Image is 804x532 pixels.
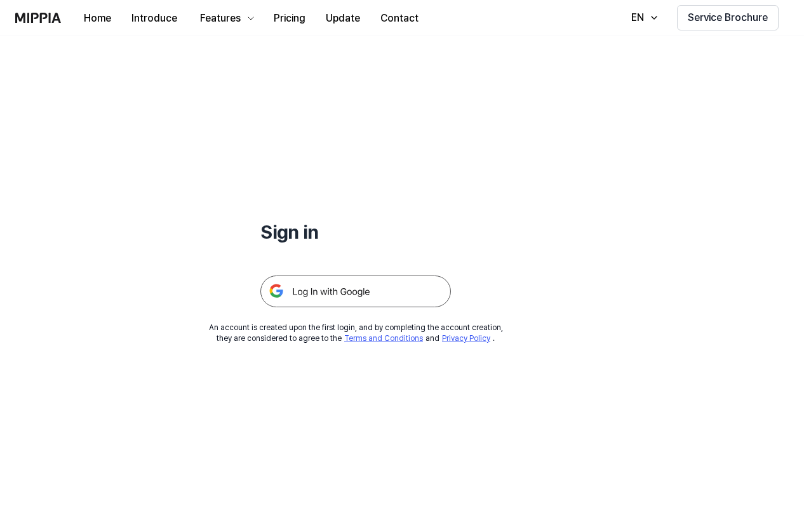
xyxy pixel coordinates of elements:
a: Update [316,1,370,36]
button: Pricing [264,6,316,31]
button: EN [619,5,667,30]
a: Terms and Conditions [344,334,423,343]
button: Features [187,6,264,31]
button: Update [316,6,370,31]
button: Contact [370,6,429,31]
div: EN [629,10,647,25]
button: Home [74,6,121,31]
div: Features [198,11,243,26]
img: logo [15,13,61,23]
button: Introduce [121,6,187,31]
a: Privacy Policy [442,334,490,343]
img: 구글 로그인 버튼 [260,276,451,307]
h1: Sign in [260,218,451,245]
button: Service Brochure [677,5,779,30]
div: An account is created upon the first login, and by completing the account creation, they are cons... [209,323,503,344]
